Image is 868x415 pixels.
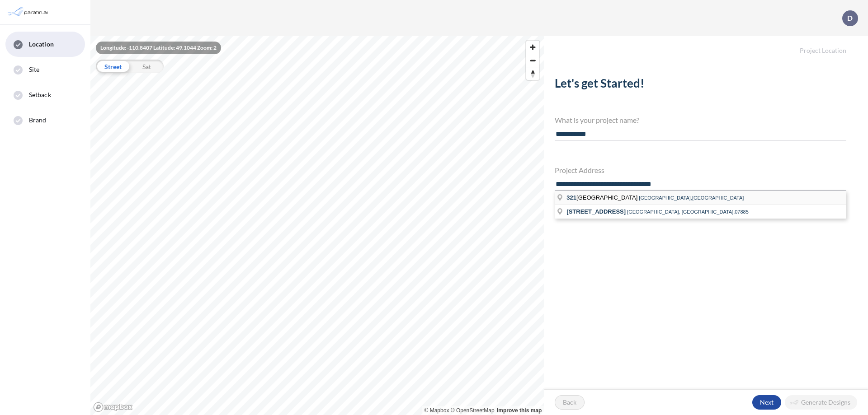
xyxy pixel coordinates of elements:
p: D [847,14,853,22]
button: Next [752,395,781,410]
span: Location [29,40,54,49]
p: Next [760,398,774,407]
span: Reset bearing to north [526,67,539,80]
div: Street [96,60,130,73]
span: [GEOGRAPHIC_DATA], [GEOGRAPHIC_DATA],07885 [627,209,749,214]
a: Mapbox homepage [93,402,133,412]
button: Zoom out [526,54,539,67]
div: Sat [130,60,164,73]
span: Brand [29,116,47,125]
h5: Project Location [544,36,868,55]
span: [GEOGRAPHIC_DATA],[GEOGRAPHIC_DATA] [639,195,744,201]
button: Zoom in [526,41,539,54]
span: Zoom out [526,54,539,67]
span: Setback [29,90,51,99]
a: Improve this map [497,407,542,414]
span: 321 [566,194,576,201]
h4: Project Address [555,166,846,174]
span: [STREET_ADDRESS] [566,208,626,215]
canvas: Map [90,36,544,415]
span: Site [29,65,39,74]
button: Reset bearing to north [526,67,539,80]
h2: Let's get Started! [555,76,846,94]
span: [GEOGRAPHIC_DATA] [566,194,639,201]
a: Mapbox [425,407,449,414]
img: Parafin [7,4,51,20]
a: OpenStreetMap [451,407,495,414]
h4: What is your project name? [555,116,846,124]
div: Longitude: -110.8407 Latitude: 49.1044 Zoom: 2 [96,42,221,54]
